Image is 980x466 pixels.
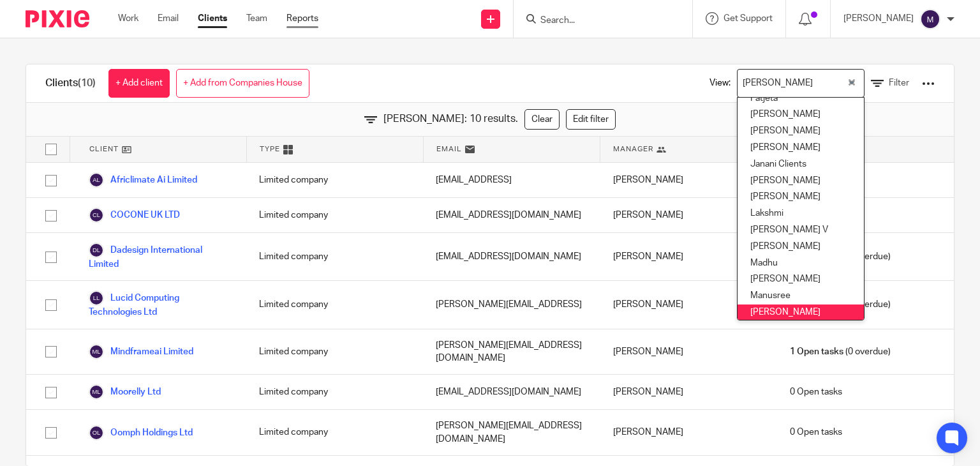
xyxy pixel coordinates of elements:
a: + Add client [108,69,170,98]
span: 0 Open tasks [790,174,842,186]
div: [PERSON_NAME] [600,329,777,375]
a: Team [246,12,267,25]
div: [PERSON_NAME] [600,410,777,455]
img: svg%3E [89,344,104,359]
a: Oomph Holdings Ltd [89,425,193,440]
h1: Clients [45,77,96,90]
div: [PERSON_NAME][EMAIL_ADDRESS] [423,281,600,328]
span: [PERSON_NAME] [740,72,816,94]
div: Limited company [246,410,423,455]
div: Limited company [246,281,423,328]
input: Select all [39,137,63,162]
span: (0 overdue) [790,345,891,358]
div: [EMAIL_ADDRESS] [423,163,600,197]
a: Mindframeai Limited [89,344,193,359]
img: svg%3E [89,172,104,188]
a: Dadesign International Limited [89,243,234,271]
span: 0 Open tasks [790,386,842,398]
div: [EMAIL_ADDRESS][DOMAIN_NAME] [423,233,600,280]
img: Pixie [26,10,89,27]
span: Manager [613,144,653,154]
span: Type [260,144,280,154]
a: + Add from Companies House [176,69,309,98]
div: [PERSON_NAME] [600,281,777,328]
a: Email [158,12,179,25]
div: Limited company [246,375,423,409]
div: Search for option [737,69,865,98]
span: 3 Open tasks [790,298,843,311]
div: [PERSON_NAME] [600,375,777,409]
span: Email [436,144,462,154]
a: COCONE UK LTD [89,207,180,223]
p: [PERSON_NAME] [843,12,914,25]
span: Filter [889,79,909,87]
div: [PERSON_NAME][EMAIL_ADDRESS][DOMAIN_NAME] [423,410,600,455]
span: 1 Open tasks [790,250,843,263]
a: Work [118,12,138,25]
div: Limited company [246,329,423,375]
a: Clients [198,12,227,25]
div: View: [690,64,935,102]
div: Limited company [246,163,423,197]
a: Africlimate Ai Limited [89,172,197,188]
span: (10) [78,78,96,88]
div: [PERSON_NAME] [600,198,777,232]
img: svg%3E [89,207,104,223]
img: svg%3E [89,425,104,440]
div: [PERSON_NAME] [600,163,777,197]
span: 0 Open tasks [790,209,842,222]
div: [EMAIL_ADDRESS][DOMAIN_NAME] [423,198,600,232]
a: Reports [286,12,318,25]
span: 0 Open tasks [790,426,842,439]
div: Limited company [246,233,423,280]
span: (1 overdue) [790,250,891,263]
span: [PERSON_NAME]: 10 results. [383,112,518,126]
span: (3 overdue) [790,298,891,311]
a: Clear [524,109,560,130]
a: Lucid Computing Technologies Ltd [89,290,234,319]
img: svg%3E [89,384,104,400]
img: svg%3E [89,243,104,258]
a: Edit filter [566,109,616,130]
span: Task Status [790,144,846,154]
input: Search [539,15,654,27]
input: Search for option [817,72,845,94]
a: Moorelly Ltd [89,384,161,400]
div: Limited company [246,198,423,232]
button: Clear Selected [849,79,855,89]
span: Client [89,144,119,154]
div: [PERSON_NAME] [600,233,777,280]
span: 1 Open tasks [790,345,843,358]
span: Get Support [724,14,773,23]
img: svg%3E [920,9,940,29]
img: svg%3E [89,290,104,306]
div: [EMAIL_ADDRESS][DOMAIN_NAME] [423,375,600,409]
div: [PERSON_NAME][EMAIL_ADDRESS][DOMAIN_NAME] [423,329,600,375]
